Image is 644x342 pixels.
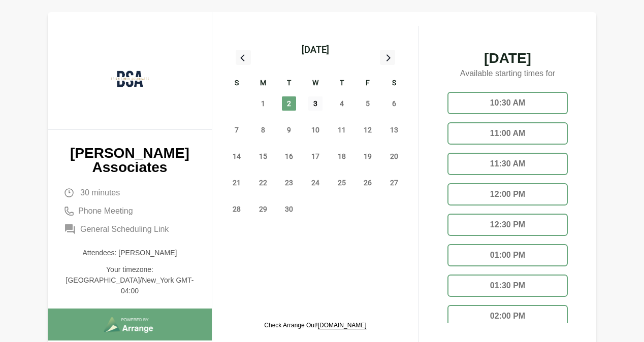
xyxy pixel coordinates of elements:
span: Friday, September 26, 2025 [361,176,375,190]
span: Saturday, September 27, 2025 [387,176,401,190]
span: Friday, September 19, 2025 [361,149,375,163]
span: Thursday, September 18, 2025 [335,149,349,163]
span: Tuesday, September 2, 2025 [282,96,296,111]
span: Thursday, September 11, 2025 [335,123,349,137]
div: 01:30 PM [447,275,568,297]
span: General Scheduling Link [80,223,169,235]
div: F [355,77,381,90]
a: [DOMAIN_NAME] [318,322,367,329]
span: Sunday, September 14, 2025 [230,149,244,163]
span: Sunday, September 21, 2025 [230,176,244,190]
p: Available starting times for [439,65,576,84]
span: Monday, September 1, 2025 [256,96,270,111]
div: S [223,77,250,90]
div: [DATE] [302,43,329,57]
div: 10:30 AM [447,92,568,114]
p: Attendees: [PERSON_NAME] [64,248,196,258]
span: Thursday, September 25, 2025 [335,176,349,190]
span: Tuesday, September 9, 2025 [282,123,296,137]
div: 11:00 AM [447,122,568,145]
p: Check Arrange Out! [264,321,366,329]
div: S [381,77,407,90]
div: 12:00 PM [447,183,568,206]
span: Wednesday, September 10, 2025 [308,123,323,137]
span: [DATE] [439,51,576,65]
span: Thursday, September 4, 2025 [335,96,349,111]
div: T [276,77,302,90]
div: 11:30 AM [447,153,568,175]
span: Tuesday, September 16, 2025 [282,149,296,163]
div: W [302,77,329,90]
span: Monday, September 8, 2025 [256,123,270,137]
span: Saturday, September 6, 2025 [387,96,401,111]
p: Your timezone: [GEOGRAPHIC_DATA]/New_York GMT-04:00 [64,264,196,296]
span: Friday, September 5, 2025 [361,96,375,111]
span: 30 minutes [80,187,120,199]
span: Monday, September 22, 2025 [256,176,270,190]
span: Sunday, September 7, 2025 [230,123,244,137]
span: Saturday, September 13, 2025 [387,123,401,137]
div: 01:00 PM [447,244,568,266]
span: Saturday, September 20, 2025 [387,149,401,163]
div: 12:30 PM [447,214,568,236]
span: Phone Meeting [78,205,133,217]
span: Tuesday, September 23, 2025 [282,176,296,190]
div: M [250,77,276,90]
span: Wednesday, September 17, 2025 [308,149,323,163]
span: Friday, September 12, 2025 [361,123,375,137]
span: Monday, September 29, 2025 [256,202,270,216]
div: 02:00 PM [447,305,568,327]
span: Sunday, September 28, 2025 [230,202,244,216]
p: [PERSON_NAME] Associates [64,146,196,175]
div: T [329,77,355,90]
span: Tuesday, September 30, 2025 [282,202,296,216]
span: Wednesday, September 3, 2025 [308,96,323,111]
span: Monday, September 15, 2025 [256,149,270,163]
span: Wednesday, September 24, 2025 [308,176,323,190]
